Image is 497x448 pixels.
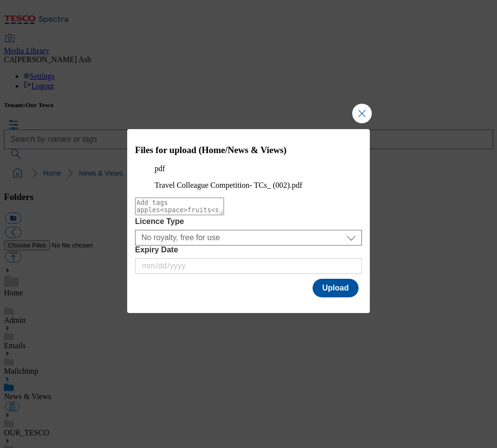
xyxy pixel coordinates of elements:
label: Expiry Date [135,246,362,254]
figcaption: Travel Colleague Competition- TCs_ (002).pdf [155,181,342,190]
div: Modal [127,129,370,314]
h3: Files for upload (Home/News & Views) [135,145,362,156]
label: Licence Type [135,217,362,226]
button: Upload [313,279,359,297]
button: Close Modal [352,104,372,123]
p: pdf [155,164,342,173]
